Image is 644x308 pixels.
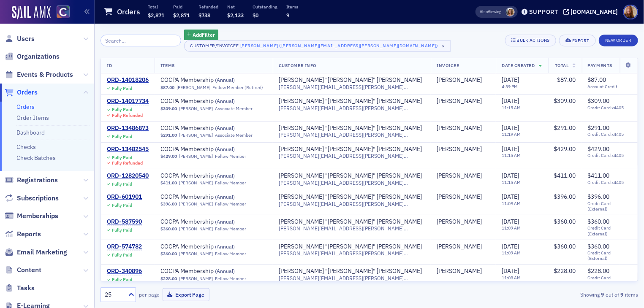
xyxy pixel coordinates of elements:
[286,4,298,10] p: Items
[437,267,482,275] div: [PERSON_NAME]
[623,5,638,19] span: Profile
[437,243,482,251] a: [PERSON_NAME]
[107,243,142,251] div: ORD-574782
[437,62,459,68] span: Invoicee
[160,76,267,84] span: COCPA Membership
[173,12,190,19] span: $2,871
[190,43,239,49] div: Customer/Invoicee
[17,176,58,185] span: Registrations
[505,35,556,46] button: Bulk Actions
[502,193,519,200] span: [DATE]
[179,226,213,232] a: [PERSON_NAME]
[215,76,235,83] span: ( Annual )
[480,9,488,14] div: Also
[215,193,235,200] span: ( Annual )
[179,132,213,138] a: [PERSON_NAME]
[107,97,149,105] div: ORD-14017734
[160,106,177,111] span: $309.00
[502,97,519,105] span: [DATE]
[279,218,422,226] div: [PERSON_NAME] "[PERSON_NAME]" [PERSON_NAME]
[107,218,142,226] div: ORD-587590
[215,267,235,274] span: ( Annual )
[16,143,36,151] a: Checks
[148,4,164,10] p: Total
[437,76,482,84] div: [PERSON_NAME]
[588,76,606,84] span: $87.00
[554,218,576,225] span: $360.00
[5,248,67,257] a: Email Marketing
[160,201,177,207] span: $396.00
[588,97,610,105] span: $309.00
[160,154,177,159] span: $429.00
[437,218,490,226] span: Dan Callahan
[105,290,123,299] div: 25
[502,152,521,158] time: 11:15 AM
[17,230,41,239] span: Reports
[112,277,132,282] div: Fully Paid
[554,193,576,200] span: $396.00
[107,76,149,84] a: ORD-14018206
[588,145,610,153] span: $429.00
[279,275,425,281] span: [PERSON_NAME][EMAIL_ADDRESS][PERSON_NAME][DOMAIN_NAME]
[112,252,132,258] div: Fully Paid
[437,124,482,132] div: [PERSON_NAME]
[227,12,244,19] span: $2,133
[502,131,521,137] time: 11:19 AM
[502,62,535,68] span: Date Created
[253,4,277,10] p: Outstanding
[588,132,632,137] span: Credit Card x4405
[215,132,253,138] div: Associate Member
[160,97,267,105] a: COCPA Membership (Annual)
[588,225,632,236] span: Credit Card (External)
[502,200,521,206] time: 11:09 AM
[215,243,235,250] span: ( Annual )
[5,70,73,79] a: Events & Products
[16,129,45,136] a: Dashboard
[599,36,638,43] a: New Order
[160,180,177,186] span: $411.00
[198,12,210,19] span: $738
[215,226,247,232] div: Fellow Member
[215,146,235,152] span: ( Annual )
[57,5,70,19] img: SailAMX
[160,146,267,153] a: COCPA Membership (Annual)
[554,172,576,179] span: $411.00
[12,6,51,19] a: SailAMX
[588,180,632,185] span: Credit Card x4405
[107,267,142,275] div: ORD-340896
[279,243,422,251] a: [PERSON_NAME] "[PERSON_NAME]" [PERSON_NAME]
[279,201,425,207] span: [PERSON_NAME][EMAIL_ADDRESS][PERSON_NAME][DOMAIN_NAME]
[279,172,422,180] div: [PERSON_NAME] "[PERSON_NAME]" [PERSON_NAME]
[215,201,247,207] div: Fellow Member
[279,76,422,84] a: [PERSON_NAME] "[PERSON_NAME]" [PERSON_NAME]
[253,12,258,19] span: $0
[5,211,58,221] a: Memberships
[529,8,558,16] div: Support
[502,179,521,185] time: 11:15 AM
[16,114,49,122] a: Order Items
[112,160,143,166] div: Fully Refunded
[559,35,596,46] button: Export
[107,124,149,132] a: ORD-13486873
[619,291,625,298] strong: 9
[437,193,482,201] a: [PERSON_NAME]
[279,180,425,186] span: [PERSON_NAME][EMAIL_ADDRESS][PERSON_NAME][DOMAIN_NAME]
[112,107,132,112] div: Fully Paid
[279,153,425,159] span: [PERSON_NAME][EMAIL_ADDRESS][PERSON_NAME][DOMAIN_NAME]
[279,146,422,153] a: [PERSON_NAME] "[PERSON_NAME]" [PERSON_NAME]
[279,124,422,132] div: [PERSON_NAME] "[PERSON_NAME]" [PERSON_NAME]
[588,193,610,200] span: $396.00
[502,172,519,179] span: [DATE]
[148,12,164,19] span: $2,871
[179,180,213,186] a: [PERSON_NAME]
[5,265,41,275] a: Content
[173,4,190,10] p: Paid
[177,85,210,90] a: [PERSON_NAME]
[107,193,142,201] a: ORD-601901
[160,124,267,132] a: COCPA Membership (Annual)
[179,154,213,159] a: [PERSON_NAME]
[179,251,213,257] a: [PERSON_NAME]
